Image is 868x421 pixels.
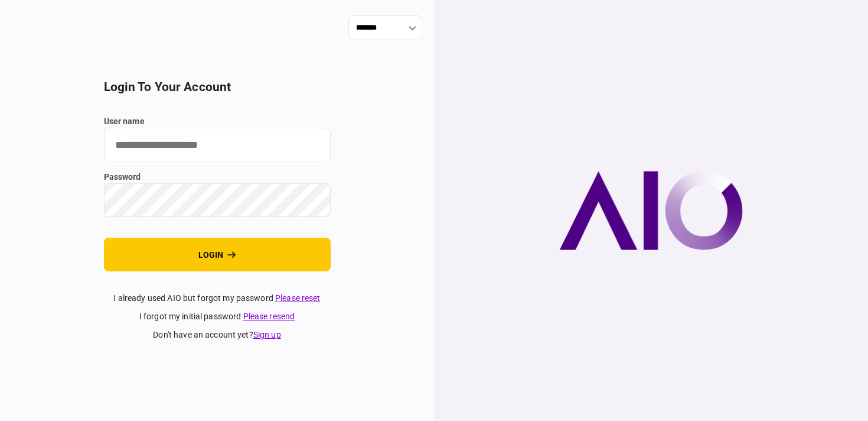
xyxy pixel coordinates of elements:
input: show language options [348,15,422,40]
button: login [104,238,331,271]
div: I forgot my initial password [104,310,331,323]
div: don't have an account yet ? [104,329,331,341]
a: Please reset [275,293,321,303]
a: Sign up [253,330,281,339]
h2: login to your account [104,80,331,95]
label: password [104,171,331,183]
div: I already used AIO but forgot my password [104,292,331,305]
img: AIO company logo [559,171,743,250]
input: user name [104,128,331,161]
a: Please resend [243,312,295,321]
label: user name [104,115,331,128]
input: password [104,183,331,217]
